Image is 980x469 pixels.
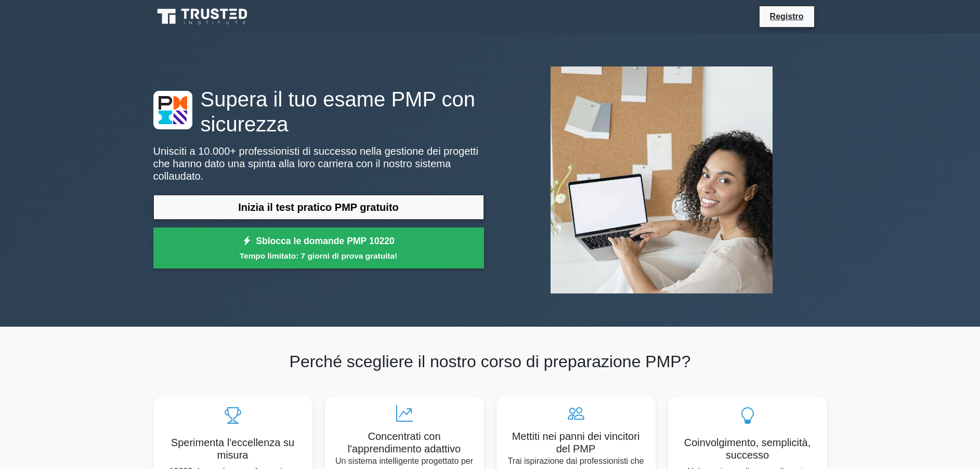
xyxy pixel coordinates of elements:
h5: Coinvolgimento, semplicità, successo [676,436,819,461]
h5: Mettiti nei panni dei vincitori del PMP [505,430,647,455]
h5: Concentrati con l'apprendimento adattivo [333,430,476,455]
h2: Perché scegliere il nostro corso di preparazione PMP? [153,352,827,371]
p: Unisciti a 10.000+ professionisti di successo nella gestione dei progetti che hanno dato una spin... [153,145,484,182]
font: Sblocca le domande PMP 10220 [256,236,395,246]
h1: Supera il tuo esame PMP con sicurezza [153,87,484,137]
h5: Sperimenta l'eccellenza su misura [162,436,304,461]
a: Inizia il test pratico PMP gratuito [153,195,484,220]
a: Registro [764,10,810,23]
small: Tempo limitato: 7 giorni di prova gratuita! [166,250,471,262]
a: Sblocca le domande PMP 10220Tempo limitato: 7 giorni di prova gratuita! [153,227,484,269]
